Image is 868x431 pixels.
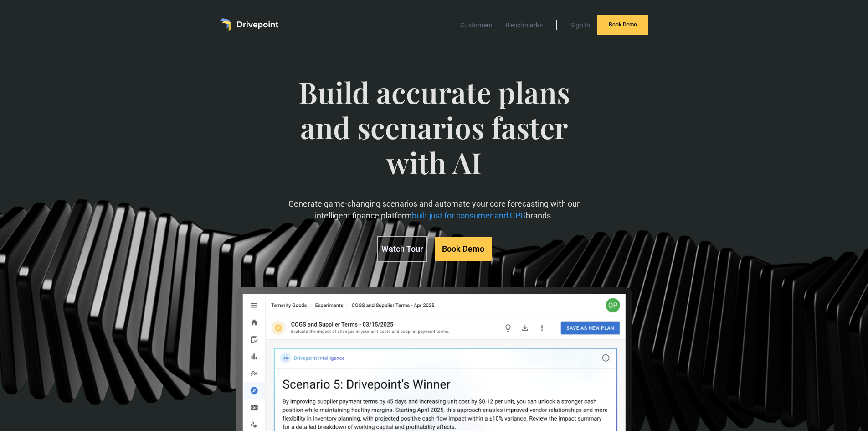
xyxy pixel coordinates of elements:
[501,19,547,31] a: Benchmarks
[566,19,595,31] a: Sign In
[597,15,648,35] a: Book Demo
[220,18,278,31] a: home
[412,211,526,220] span: built just for consumer and CPG
[284,198,584,221] p: Generate game-changing scenarios and automate your core forecasting with our intelligent finance ...
[284,75,584,198] span: Build accurate plans and scenarios faster with AI
[456,19,497,31] a: Customers
[377,236,427,262] a: Watch Tour
[435,237,492,261] a: Book Demo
